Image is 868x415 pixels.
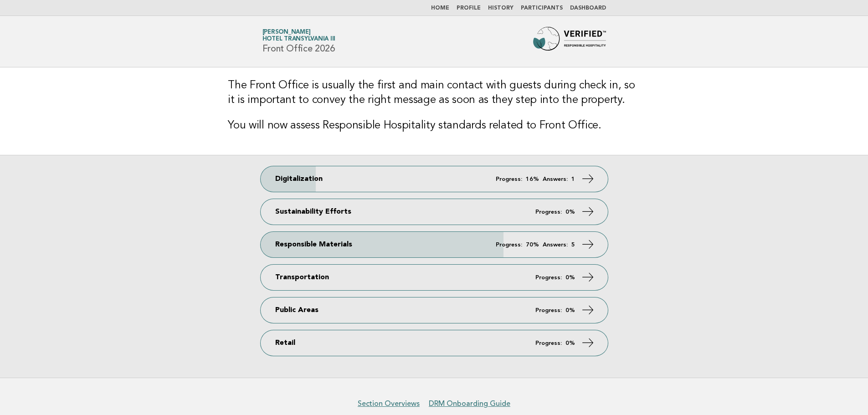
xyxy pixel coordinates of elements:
em: Progress: [535,340,562,346]
a: Public Areas Progress: 0% [261,297,608,323]
strong: 0% [565,307,575,313]
strong: 0% [565,209,575,215]
a: Home [431,5,449,11]
em: Progress: [535,307,562,313]
em: Progress: [496,176,522,182]
a: Dashboard [570,5,606,11]
strong: 16% [526,176,539,182]
a: Sustainability Efforts Progress: 0% [261,199,608,225]
a: Retail Progress: 0% [261,330,608,356]
em: Progress: [496,242,522,248]
em: Answers: [543,176,568,182]
h1: Front Office 2026 [262,30,336,53]
a: Digitalization Progress: 16% Answers: 1 [261,166,608,192]
h3: The Front Office is usually the first and main contact with guests during check in, so it is impo... [228,78,640,108]
a: Responsible Materials Progress: 70% Answers: 5 [261,232,608,257]
em: Progress: [535,209,562,215]
a: DRM Onboarding Guide [429,399,510,408]
strong: 5 [571,242,575,248]
a: History [488,5,514,11]
a: Section Overviews [358,399,420,408]
a: Profile [457,5,481,11]
strong: 0% [565,275,575,281]
em: Answers: [543,242,568,248]
span: Hotel Transylvania III [262,36,336,42]
a: [PERSON_NAME]Hotel Transylvania III [262,29,336,42]
strong: 0% [565,340,575,346]
em: Progress: [535,275,562,281]
a: Participants [521,5,563,11]
img: Forbes Travel Guide [533,27,606,56]
h3: You will now assess Responsible Hospitality standards related to Front Office. [228,118,640,133]
strong: 70% [526,242,539,248]
strong: 1 [571,176,575,182]
a: Transportation Progress: 0% [261,265,608,290]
